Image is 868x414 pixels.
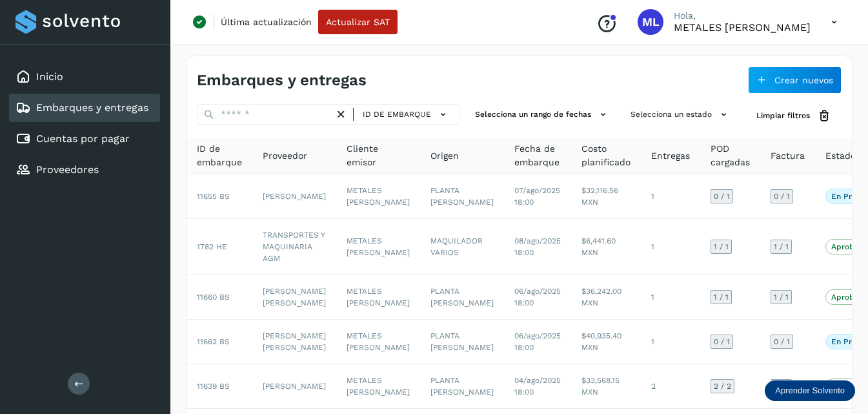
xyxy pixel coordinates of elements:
[36,101,148,114] a: Embarques y entregas
[674,10,811,21] p: Hola,
[9,156,160,184] div: Proveedores
[571,174,641,219] td: $32,116.56 MXN
[756,110,810,121] span: Limpiar filtros
[420,364,504,409] td: PLANTA [PERSON_NAME]
[774,192,790,200] span: 0 / 1
[336,174,420,219] td: METALES [PERSON_NAME]
[197,71,367,90] h4: Embarques y entregas
[318,10,398,34] button: Actualizar SAT
[197,242,227,251] span: 1782 HE
[674,21,811,34] p: METALES LOZANO
[197,192,230,201] span: 11655 BS
[774,243,789,251] span: 1 / 1
[36,70,63,83] a: Inicio
[714,338,730,346] span: 0 / 1
[336,320,420,364] td: METALES [PERSON_NAME]
[263,149,307,163] span: Proveedor
[714,293,729,301] span: 1 / 1
[514,376,561,397] span: 04/ago/2025 18:00
[197,337,230,346] span: 11662 BS
[775,386,845,396] p: Aprender Solvento
[363,109,431,120] span: ID de embarque
[420,275,504,320] td: PLANTA [PERSON_NAME]
[571,219,641,275] td: $6,441.60 MXN
[514,287,561,307] span: 06/ago/2025 18:00
[641,174,700,219] td: 1
[197,293,230,302] span: 11660 BS
[252,174,336,219] td: [PERSON_NAME]
[641,219,700,275] td: 1
[420,174,504,219] td: PLANTA [PERSON_NAME]
[514,236,561,257] span: 08/ago/2025 18:00
[571,364,641,409] td: $33,568.15 MXN
[221,16,312,28] p: Última actualización
[774,338,790,346] span: 0 / 1
[714,192,730,200] span: 0 / 1
[711,142,750,169] span: POD cargadas
[9,125,160,153] div: Cuentas por pagar
[714,382,731,390] span: 2 / 2
[252,219,336,275] td: TRANSPORTES Y MAQUINARIA AGM
[9,94,160,122] div: Embarques y entregas
[9,63,160,91] div: Inicio
[359,105,454,124] button: ID de embarque
[336,275,420,320] td: METALES [PERSON_NAME]
[514,142,561,169] span: Fecha de embarque
[774,76,833,85] span: Crear nuevos
[641,364,700,409] td: 2
[771,149,805,163] span: Factura
[571,320,641,364] td: $40,935.40 MXN
[36,163,99,176] a: Proveedores
[748,67,842,94] button: Crear nuevos
[336,219,420,275] td: METALES [PERSON_NAME]
[252,320,336,364] td: [PERSON_NAME] [PERSON_NAME]
[430,149,459,163] span: Origen
[326,17,390,26] span: Actualizar SAT
[514,186,560,207] span: 07/ago/2025 18:00
[625,104,736,125] button: Selecciona un estado
[252,275,336,320] td: [PERSON_NAME] [PERSON_NAME]
[774,293,789,301] span: 1 / 1
[36,132,130,145] a: Cuentas por pagar
[347,142,410,169] span: Cliente emisor
[571,275,641,320] td: $36,242.00 MXN
[252,364,336,409] td: [PERSON_NAME]
[651,149,690,163] span: Entregas
[420,320,504,364] td: PLANTA [PERSON_NAME]
[514,331,561,352] span: 06/ago/2025 18:00
[825,149,856,163] span: Estado
[336,364,420,409] td: METALES [PERSON_NAME]
[581,142,631,169] span: Costo planificado
[470,104,615,125] button: Selecciona un rango de fechas
[197,142,242,169] span: ID de embarque
[765,380,855,401] div: Aprender Solvento
[714,243,729,251] span: 1 / 1
[420,219,504,275] td: MAQUILADOR VARIOS
[746,104,842,128] button: Limpiar filtros
[197,382,230,391] span: 11639 BS
[641,275,700,320] td: 1
[641,320,700,364] td: 1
